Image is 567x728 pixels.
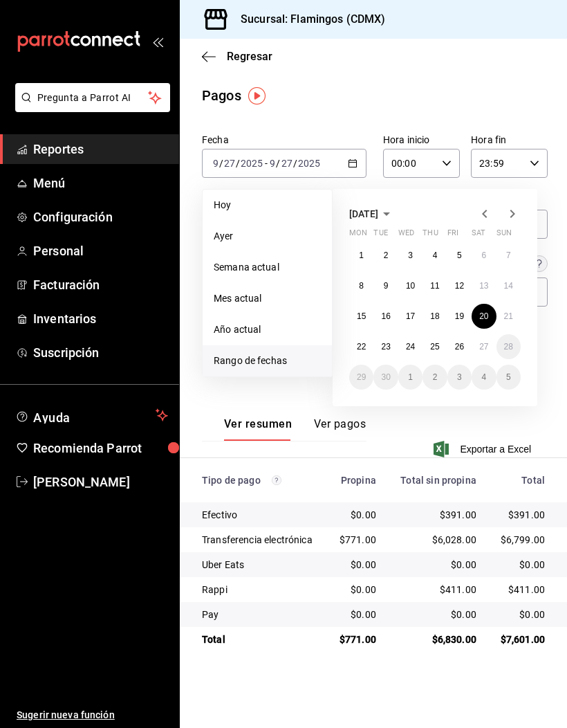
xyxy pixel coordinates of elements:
[202,583,316,597] div: Rappi
[398,633,476,646] div: $6,830.00
[212,158,219,169] input: --
[408,251,413,260] abbr: September 3, 2025
[349,273,373,298] button: September 8, 2025
[381,311,390,321] abbr: September 16, 2025
[349,304,373,329] button: September 15, 2025
[338,475,376,486] div: Propina
[499,608,545,621] div: $0.00
[33,140,168,158] span: Reportes
[202,475,316,486] div: Tipo de pago
[230,11,385,28] h3: Sucursal: Flamingos (CDMX)
[349,208,378,219] span: [DATE]
[398,304,422,329] button: September 17, 2025
[202,608,316,621] div: Pay
[357,311,366,321] abbr: September 15, 2025
[373,243,398,268] button: September 2, 2025
[496,228,512,243] abbr: Sunday
[398,608,476,621] div: $0.00
[276,158,280,169] span: /
[430,281,439,291] abbr: September 11, 2025
[406,281,415,291] abbr: September 10, 2025
[373,334,398,359] button: September 23, 2025
[398,365,422,390] button: October 1, 2025
[398,475,476,486] div: Total sin propina
[430,311,439,321] abbr: September 18, 2025
[338,608,376,621] div: $0.00
[37,91,149,105] span: Pregunta a Parrot AI
[349,206,395,222] button: [DATE]
[506,251,511,260] abbr: September 7, 2025
[422,243,447,268] button: September 4, 2025
[430,342,439,352] abbr: September 25, 2025
[504,342,513,352] abbr: September 28, 2025
[479,311,488,321] abbr: September 20, 2025
[33,174,168,192] span: Menú
[422,304,447,329] button: September 18, 2025
[447,365,472,390] button: October 3, 2025
[293,158,297,169] span: /
[248,87,266,104] img: Tooltip marker
[479,281,488,291] abbr: September 13, 2025
[472,365,496,390] button: October 4, 2025
[455,342,464,352] abbr: September 26, 2025
[265,158,268,169] span: -
[436,441,531,457] button: Exportar a Excel
[152,36,163,47] button: open_drawer_menu
[202,533,316,547] div: Transferencia electrónica
[357,372,366,382] abbr: September 29, 2025
[281,158,293,169] input: --
[496,304,521,329] button: September 21, 2025
[457,251,462,260] abbr: September 5, 2025
[373,365,398,390] button: September 30, 2025
[472,304,496,329] button: September 20, 2025
[447,273,472,298] button: September 12, 2025
[457,372,462,382] abbr: October 3, 2025
[349,334,373,359] button: September 22, 2025
[33,473,168,491] span: [PERSON_NAME]
[338,558,376,572] div: $0.00
[433,251,438,260] abbr: September 4, 2025
[338,533,376,547] div: $771.00
[472,273,496,298] button: September 13, 2025
[479,342,488,352] abbr: September 27, 2025
[236,158,240,169] span: /
[33,439,168,457] span: Recomienda Parrot
[15,83,170,112] button: Pregunta a Parrot AI
[398,334,422,359] button: September 24, 2025
[398,273,422,298] button: September 10, 2025
[499,583,545,597] div: $411.00
[447,334,472,359] button: September 26, 2025
[455,281,464,291] abbr: September 12, 2025
[202,633,316,646] div: Total
[214,291,321,306] span: Mes actual
[398,508,476,522] div: $391.00
[359,281,364,291] abbr: September 8, 2025
[381,342,390,352] abbr: September 23, 2025
[359,251,364,260] abbr: September 1, 2025
[406,311,415,321] abbr: September 17, 2025
[398,533,476,547] div: $6,028.00
[472,334,496,359] button: September 27, 2025
[272,475,281,485] svg: Los pagos realizados con Pay y otras terminales son montos brutos.
[447,243,472,268] button: September 5, 2025
[214,229,321,244] span: Ayer
[481,251,486,260] abbr: September 6, 2025
[240,158,263,169] input: ----
[398,583,476,597] div: $411.00
[33,343,168,362] span: Suscripción
[314,417,366,441] button: Ver pagos
[349,365,373,390] button: September 29, 2025
[504,281,513,291] abbr: September 14, 2025
[422,334,447,359] button: September 25, 2025
[499,533,545,547] div: $6,799.00
[408,372,413,382] abbr: October 1, 2025
[499,558,545,572] div: $0.00
[384,251,389,260] abbr: September 2, 2025
[349,243,373,268] button: September 1, 2025
[224,417,366,441] div: navigation tabs
[214,354,321,368] span: Rango de fechas
[357,342,366,352] abbr: September 22, 2025
[481,372,486,382] abbr: October 4, 2025
[269,158,276,169] input: --
[202,135,366,145] label: Fecha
